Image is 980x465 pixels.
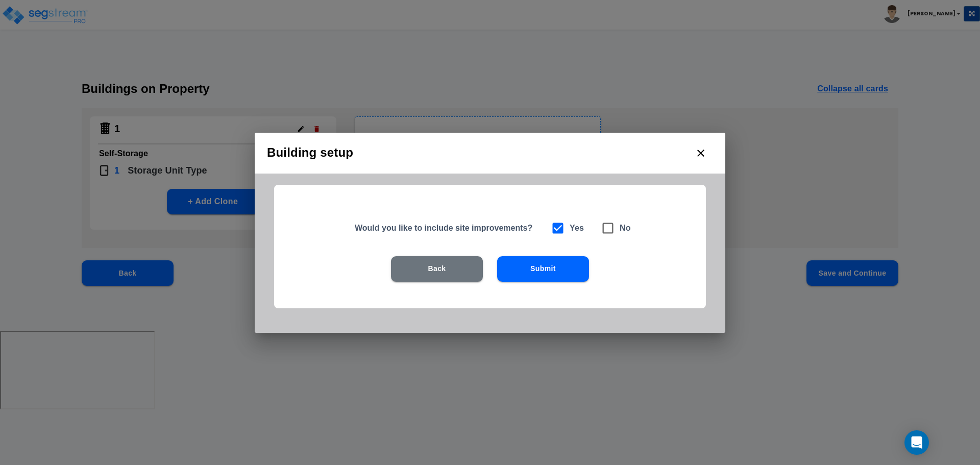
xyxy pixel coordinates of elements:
h2: Building setup [255,133,725,174]
h6: Yes [570,221,584,235]
button: Back [391,256,483,282]
button: Submit [497,256,589,282]
h5: Would you like to include site improvements? [355,223,538,233]
button: close [689,141,713,165]
h6: No [620,221,631,235]
div: Open Intercom Messenger [904,430,929,455]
